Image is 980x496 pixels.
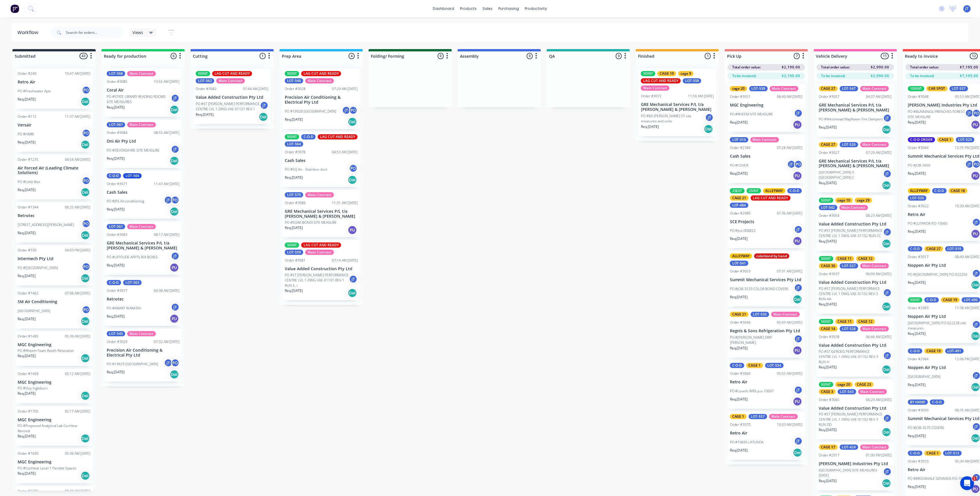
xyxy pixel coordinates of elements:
[285,109,336,114] p: PO #19928 [GEOGRAPHIC_DATA]
[107,190,180,195] p: Cash Sales
[794,109,803,118] div: jT
[730,188,745,193] div: 25EXT
[641,124,659,129] p: Req. [DATE]
[965,109,974,118] div: jT
[908,109,965,120] p: PO #BUNNINGS FRENCHES FOREST SITE MEASURE
[18,157,38,162] div: Order #1275
[107,280,121,285] div: C-O-D
[908,204,929,209] div: Order #3022
[819,256,833,261] div: 50INT
[945,246,964,251] div: LOT-519
[730,103,803,108] p: MGC Engineering
[18,265,58,271] p: PO #[GEOGRAPHIC_DATA]
[18,71,36,76] div: Order #240
[171,252,180,260] div: jT
[704,124,713,134] div: Del
[171,145,180,154] div: jT
[196,71,210,76] div: 50INT
[750,137,779,142] div: Main Contract
[817,195,894,251] div: 50INTcage 10cage 29LOT-542Main ContractOrder #305408:23 AM [DATE]Value Added Construction Pty Ltd...
[819,117,883,122] p: PO #Westmead Mayflower Fire Dampers
[728,251,805,307] div: ALLEYWAYcolorbond by handLOT-541Order #305307:31 AM [DATE]Summit Mechanical Services Pty LtdPO #J...
[104,222,182,275] div: LOT-561Main ContractOrder #308308:17 AM [DATE]GRE Mechanical Services P/L t/a [PERSON_NAME] & [PE...
[949,188,968,193] div: CAGE 18
[66,27,123,38] input: Search for orders...
[730,86,747,91] div: cage 20
[104,120,182,168] div: LOT-567Main ContractOrder #308408:55 AM [DATE]Oni Air Pty LtdPO #DEVONSHIRE SITE MEASUREjTReq.[DA...
[305,192,334,197] div: Main Contract
[932,188,947,193] div: C-O-D
[730,261,748,266] div: LOT-541
[819,222,892,227] p: Value Added Construction Pty Ltd
[730,163,748,168] p: PO #COVER
[730,277,803,282] p: Summit Mechanical Services Pty Ltd
[107,105,125,110] p: Req. [DATE]
[908,145,929,150] div: Order #3044
[282,132,360,187] div: 50INTC-O-DLAG CUT AND READYLOT-564Order #307804:53 AM [DATE]Cash SalesPO #SQ Air - Stainless duct...
[819,205,837,210] div: LOT-542
[18,213,90,218] p: Retrotec
[882,181,891,190] div: Del
[123,173,142,178] div: LOT-566
[641,71,655,76] div: 50INT
[285,225,303,230] p: Req. [DATE]
[285,95,358,105] p: Precision Air Conditioning & Electrical Pty Ltd
[730,145,751,150] div: Order #2784
[81,274,90,283] div: Del
[819,263,838,268] div: CAGE 36
[787,160,796,169] div: jT
[819,125,837,130] p: Req. [DATE]
[819,286,883,302] p: PO #ST [PERSON_NAME] PERFORMACE CENTRE LVL 1 DWG-VAE-01102 REV-3 RUN-AA
[908,254,929,260] div: Order #3017
[860,263,889,268] div: Main Contract
[730,120,748,125] p: Req. [DATE]
[730,286,789,292] p: PO #JOB-3533 COLOR BOND COVERS
[819,170,883,180] p: [GEOGRAPHIC_DATA] 5 [GEOGRAPHIC_DATA] C
[107,79,127,84] div: Order #3085
[127,122,156,127] div: Main Contract
[777,211,803,216] div: 07:36 AM [DATE]
[683,78,701,83] div: LOT-558
[285,250,303,255] div: LOT-559
[15,245,93,286] div: Order #33004:03 PM [DATE]Intermech Pty LtdPO #[GEOGRAPHIC_DATA]POReq.[DATE]Del
[730,112,773,117] p: PO #RHEEM SITE MEASURE
[285,220,337,225] p: PO #SOAK BONDI SITE MEASURE
[18,89,51,94] p: PO #Freshwater Apts
[107,156,125,161] p: Req. [DATE]
[18,273,36,279] p: Req. [DATE]
[285,266,358,271] p: Value Added Construction Pty Ltd
[641,85,670,91] div: Main Contract
[882,125,891,134] div: Del
[908,246,922,251] div: C-O-D
[908,137,935,142] div: C-O-D ORDER
[107,207,125,212] p: Req. [DATE]
[18,114,36,119] div: Order #172
[15,202,93,243] div: Order #134406:25 AM [DATE]Retrotec[STREET_ADDRESS][PERSON_NAME]POReq.[DATE]Del
[819,239,837,244] p: Req. [DATE]
[883,228,892,236] div: jT
[840,142,858,147] div: LOT-526
[127,224,156,229] div: Main Contract
[908,272,968,277] p: PO #[GEOGRAPHIC_DATA] P.O-022254
[751,195,791,201] div: LAG CUT AND READY
[196,78,214,83] div: LOT-562
[840,205,868,210] div: Main Contract
[819,94,840,99] div: Order #3057
[763,188,785,193] div: ALLEYWAY
[285,134,299,139] div: 50INT
[82,262,90,271] div: PO
[107,130,127,135] div: Order #3084
[657,71,676,76] div: CAGE 19
[730,171,748,176] p: Req. [DATE]
[170,105,179,114] div: Del
[793,120,802,129] div: PU
[966,6,969,11] span: JT
[730,236,748,241] p: Req. [DATE]
[641,78,681,83] div: LAG CUT AND READY
[730,203,748,208] div: LOT-484
[817,84,894,137] div: CAGE 27LOT-547Main ContractOrder #305704:37 AM [DATE]GRE Mechanical Services P/L t/a [PERSON_NAME...
[196,95,269,100] p: Value Added Construction Pty Ltd
[18,205,38,210] div: Order #1344
[819,198,833,203] div: 50INT
[107,181,127,187] div: Order #3071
